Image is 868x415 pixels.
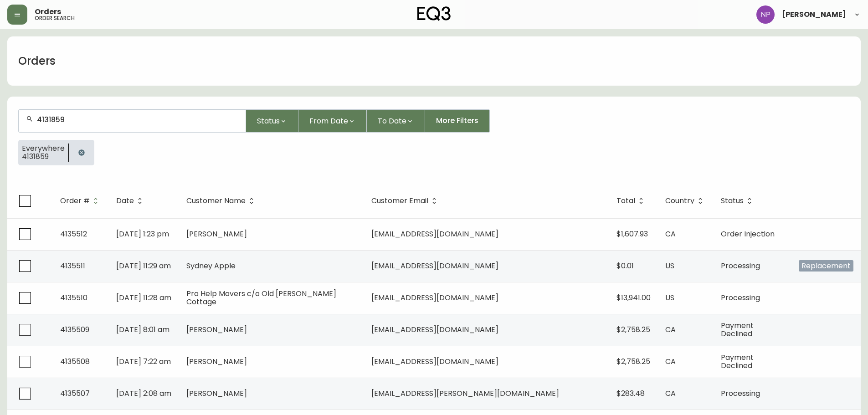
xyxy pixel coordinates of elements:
span: Country [665,197,706,205]
span: $1,607.93 [616,229,648,239]
span: $283.48 [616,388,645,399]
span: Customer Email [371,197,440,205]
span: [DATE] 2:08 am [116,388,171,399]
button: From Date [298,109,367,133]
span: [EMAIL_ADDRESS][DOMAIN_NAME] [371,261,498,271]
span: Payment Declined [721,320,754,339]
span: Status [257,115,280,127]
span: 4131859 [22,153,65,161]
span: 4135511 [60,261,85,271]
span: CA [665,388,676,399]
span: Status [721,198,744,204]
button: Status [246,109,298,133]
span: 4135508 [60,356,90,367]
span: 4135510 [60,292,87,303]
h1: Orders [18,53,56,69]
span: [PERSON_NAME] [186,229,247,239]
span: CA [665,229,676,239]
span: Processing [721,388,760,399]
span: Order # [60,197,102,205]
span: Date [116,197,146,205]
span: $0.01 [616,261,634,271]
span: Customer Email [371,198,428,204]
span: [PERSON_NAME] [186,388,247,399]
span: 4135507 [60,388,90,399]
img: 50f1e64a3f95c89b5c5247455825f96f [756,5,775,24]
span: Replacement [799,260,853,272]
span: [PERSON_NAME] [782,11,846,18]
h5: order search [35,15,75,21]
span: Processing [721,292,760,303]
span: [EMAIL_ADDRESS][DOMAIN_NAME] [371,324,498,335]
button: More Filters [425,109,490,133]
span: [EMAIL_ADDRESS][DOMAIN_NAME] [371,229,498,239]
span: Date [116,198,134,204]
span: Everywhere [22,144,65,153]
span: Total [616,197,647,205]
span: Orders [35,8,61,15]
span: $2,758.25 [616,356,650,367]
span: [DATE] 7:22 am [116,356,171,367]
span: 4135512 [60,229,87,239]
span: Total [616,198,635,204]
span: [DATE] 8:01 am [116,324,169,335]
span: More Filters [436,116,478,126]
button: To Date [367,109,425,133]
span: Customer Name [186,198,246,204]
span: [DATE] 11:29 am [116,261,171,271]
span: [EMAIL_ADDRESS][DOMAIN_NAME] [371,292,498,303]
span: Status [721,197,755,205]
span: US [665,261,674,271]
span: Processing [721,261,760,271]
span: [DATE] 1:23 pm [116,229,169,239]
span: 4135509 [60,324,89,335]
span: Customer Name [186,197,257,205]
span: To Date [378,115,406,127]
span: [DATE] 11:28 am [116,292,171,303]
input: Search [37,115,238,124]
span: From Date [309,115,348,127]
span: Order Injection [721,229,775,239]
span: Sydney Apple [186,261,236,271]
span: CA [665,356,676,367]
span: $13,941.00 [616,292,651,303]
span: $2,758.25 [616,324,650,335]
span: [PERSON_NAME] [186,356,247,367]
span: CA [665,324,676,335]
span: [EMAIL_ADDRESS][DOMAIN_NAME] [371,356,498,367]
span: [PERSON_NAME] [186,324,247,335]
img: logo [417,6,451,21]
span: Country [665,198,694,204]
span: US [665,292,674,303]
span: Payment Declined [721,352,754,371]
span: Order # [60,198,90,204]
span: Pro Help Movers c/o Old [PERSON_NAME] Cottage [186,288,336,307]
span: [EMAIL_ADDRESS][PERSON_NAME][DOMAIN_NAME] [371,388,559,399]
